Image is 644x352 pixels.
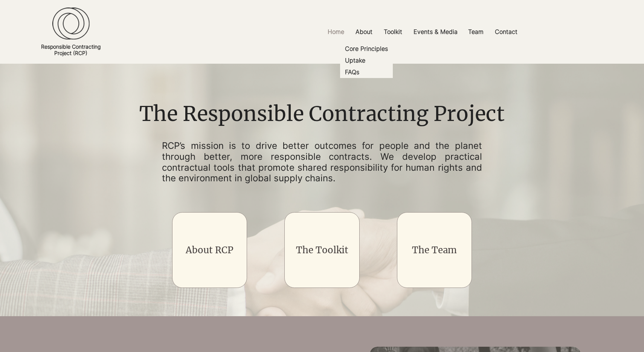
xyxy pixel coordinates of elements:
a: About [350,23,378,40]
a: Toolkit [378,23,408,40]
a: Team [462,23,489,40]
p: FAQs [342,66,362,78]
a: FAQs [340,66,393,78]
p: Core Principles [342,43,391,55]
p: Toolkit [380,23,406,40]
a: Uptake [340,55,393,66]
p: Uptake [342,55,368,66]
p: RCP’s mission is to drive better outcomes for people and the planet through better, more responsi... [162,141,482,184]
nav: Site [232,23,614,40]
a: Events & Media [408,23,462,40]
p: Contact [491,23,521,40]
a: The Team [412,244,457,256]
a: Contact [489,23,523,40]
p: About [352,23,376,40]
p: Events & Media [410,23,461,40]
h1: The Responsible Contracting Project [134,100,510,129]
a: Home [322,23,350,40]
a: Core Principles [340,43,393,55]
p: Home [324,23,348,40]
a: About RCP [186,244,233,256]
a: The Toolkit [296,244,348,256]
p: Team [464,23,487,40]
a: Responsible ContractingProject (RCP) [41,43,101,56]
